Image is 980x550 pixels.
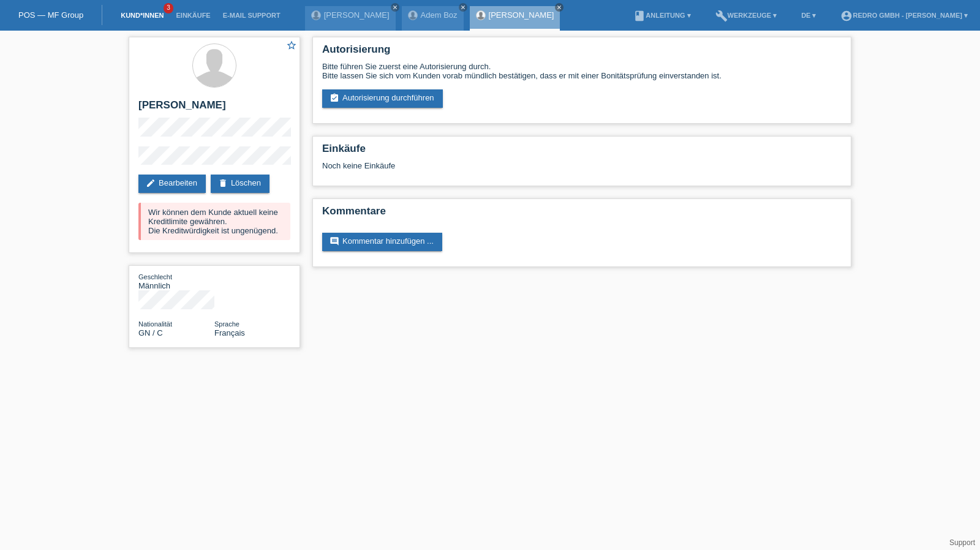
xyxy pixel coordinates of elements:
i: assignment_turned_in [330,93,339,103]
i: account_circle [840,10,853,22]
span: Nationalität [138,320,172,328]
a: Support [949,538,975,547]
i: close [392,4,398,10]
a: editBearbeiten [138,175,206,193]
a: POS — MF Group [18,10,83,20]
a: Adem Boz [421,10,458,20]
a: DE ▾ [795,12,822,19]
div: Bitte führen Sie zuerst eine Autorisierung durch. Bitte lassen Sie sich vom Kunden vorab mündlich... [322,62,842,80]
a: deleteLöschen [211,175,269,193]
a: close [391,3,399,12]
h2: [PERSON_NAME] [138,99,290,118]
span: Sprache [214,320,239,328]
h2: Einkäufe [322,143,842,161]
a: Kund*innen [115,12,170,19]
span: Français [214,328,245,337]
a: bookAnleitung ▾ [627,12,696,19]
i: star_border [286,40,297,51]
a: E-Mail Support [217,12,287,19]
i: close [556,4,562,10]
div: Männlich [138,272,214,290]
i: close [460,4,466,10]
div: Wir können dem Kunde aktuell keine Kreditlimite gewähren. Die Kreditwürdigkeit ist ungenügend. [138,203,290,240]
i: edit [146,178,156,188]
a: star_border [286,40,297,53]
i: build [715,10,728,22]
span: 3 [164,3,173,13]
div: Noch keine Einkäufe [322,161,842,179]
a: Einkäufe [170,12,216,19]
i: comment [330,236,339,246]
h2: Autorisierung [322,43,842,62]
i: delete [218,178,228,188]
a: [PERSON_NAME] [489,10,554,20]
a: assignment_turned_inAutorisierung durchführen [322,89,443,108]
a: close [555,3,563,12]
a: [PERSON_NAME] [324,10,390,20]
a: buildWerkzeuge ▾ [709,12,783,19]
a: account_circleRedro GmbH - [PERSON_NAME] ▾ [834,12,974,19]
span: Guinea / C / 09.11.2005 [138,328,163,337]
a: commentKommentar hinzufügen ... [322,233,442,251]
a: close [459,3,467,12]
span: Geschlecht [138,273,172,281]
h2: Kommentare [322,205,842,224]
i: book [633,10,646,22]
